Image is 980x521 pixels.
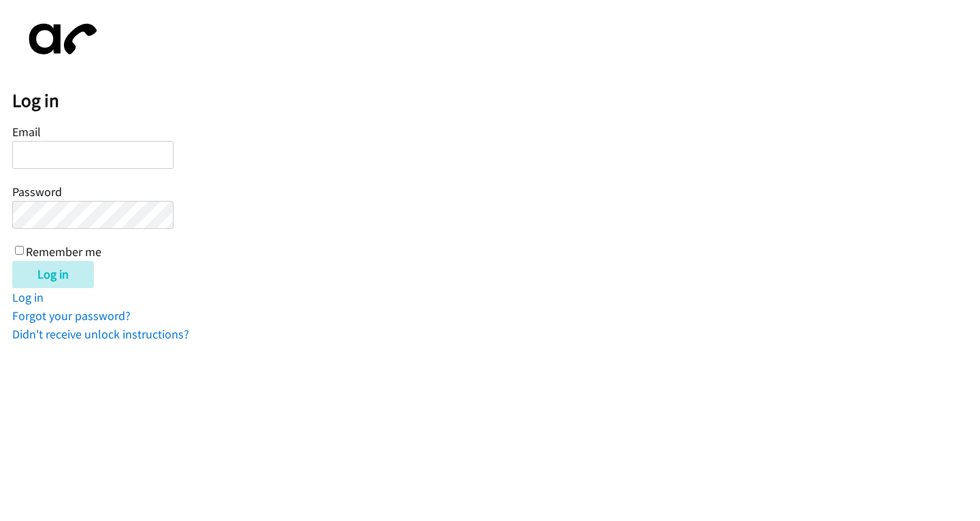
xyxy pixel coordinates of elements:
[12,12,108,66] img: aphone-8a226864a2ddd6a5e75d1ebefc011f4aa8f32683c2d82f3fb0802fe031f96514.svg
[12,261,94,288] input: Log in
[12,184,62,200] label: Password
[12,124,41,140] label: Email
[12,89,980,112] h2: Log in
[12,326,189,342] a: Didn't receive unlock instructions?
[12,308,131,323] a: Forgot your password?
[12,289,44,305] a: Log in
[26,244,101,259] label: Remember me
